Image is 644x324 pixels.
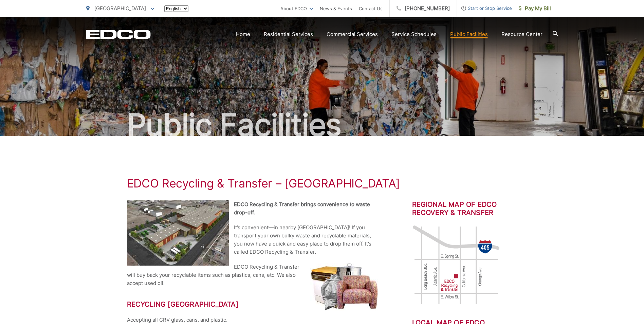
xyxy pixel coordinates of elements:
[412,224,500,306] img: image
[391,30,437,38] a: Service Schedules
[86,30,151,39] a: EDCD logo. Return to the homepage.
[264,30,313,38] a: Residential Services
[450,30,488,38] a: Public Facilities
[127,300,378,308] h2: Recycling [GEOGRAPHIC_DATA]
[127,177,517,190] h1: EDCO Recycling & Transfer – [GEOGRAPHIC_DATA]
[320,4,352,13] a: News & Events
[86,108,558,142] h2: Public Facilities
[127,200,229,266] img: EDCO Recycling & Transfer
[310,263,378,310] img: Dishwasher and chair
[94,5,146,12] span: [GEOGRAPHIC_DATA]
[127,223,378,256] p: It’s convenient—in nearby [GEOGRAPHIC_DATA]! If you transport your own bulky waste and recyclable...
[280,4,313,13] a: About EDCO
[236,30,250,38] a: Home
[519,4,551,13] span: Pay My Bill
[327,30,378,38] a: Commercial Services
[234,201,370,216] strong: EDCO Recycling & Transfer brings convenience to waste drop-off.
[501,30,542,38] a: Resource Center
[412,200,517,217] h2: Regional Map of EDCO Recovery & Transfer
[127,316,378,324] p: Accepting all CRV glass, cans, and plastic.
[359,4,383,13] a: Contact Us
[127,263,378,287] p: EDCO Recycling & Transfer will buy back your recyclable items such as plastics, cans, etc. We als...
[164,5,188,12] select: Select a language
